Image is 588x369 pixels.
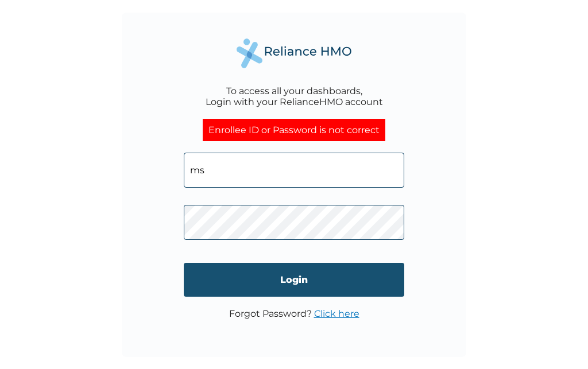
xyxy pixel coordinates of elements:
[237,38,351,68] img: Reliance Health's Logo
[203,119,385,141] div: Enrollee ID or Password is not correct
[229,308,359,319] p: Forgot Password?
[314,308,359,319] a: Click here
[184,263,404,297] input: Login
[184,153,404,188] input: Email address or HMO ID
[206,86,383,107] div: To access all your dashboards, Login with your RelianceHMO account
